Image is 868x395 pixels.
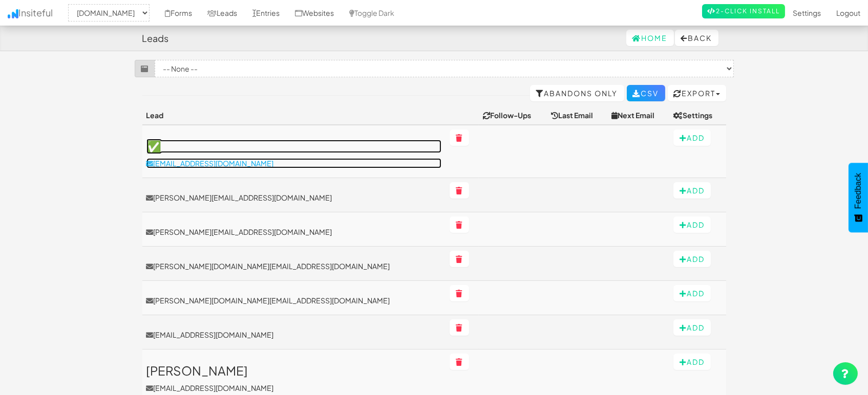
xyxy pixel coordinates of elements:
a: CSV [627,85,665,101]
a: Home [626,30,674,46]
img: icon.png [8,9,18,18]
a: [PERSON_NAME][EMAIL_ADDRESS][DOMAIN_NAME] [146,364,442,392]
button: Feedback - Show survey [849,163,868,232]
a: [PERSON_NAME][DOMAIN_NAME][EMAIL_ADDRESS][DOMAIN_NAME] [146,295,442,305]
p: [EMAIL_ADDRESS][DOMAIN_NAME] [146,383,442,393]
button: Add [673,319,711,336]
th: Follow-Ups [479,106,547,125]
a: 2-Click Install [702,4,785,18]
span: Feedback [854,173,863,209]
h4: Leads [142,33,169,43]
h3: ✅ [146,140,442,153]
a: [PERSON_NAME][EMAIL_ADDRESS][DOMAIN_NAME] [146,227,442,237]
button: Export [668,85,726,101]
a: [PERSON_NAME][DOMAIN_NAME][EMAIL_ADDRESS][DOMAIN_NAME] [146,261,442,271]
th: Lead [142,106,446,125]
a: [EMAIL_ADDRESS][DOMAIN_NAME] [146,330,442,340]
a: [PERSON_NAME][EMAIL_ADDRESS][DOMAIN_NAME] [146,192,442,203]
h3: [PERSON_NAME] [146,364,442,377]
button: Add [673,182,711,199]
button: Add [673,251,711,267]
button: Back [675,30,718,46]
button: Add [673,285,711,301]
a: ✅[EMAIL_ADDRESS][DOMAIN_NAME] [146,140,442,168]
th: Next Email [607,106,669,125]
button: Add [673,354,711,370]
th: Last Email [547,106,607,125]
p: [EMAIL_ADDRESS][DOMAIN_NAME] [146,158,442,168]
th: Settings [669,106,726,125]
button: Add [673,129,711,146]
button: Add [673,216,711,233]
a: Abandons Only [530,85,624,101]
